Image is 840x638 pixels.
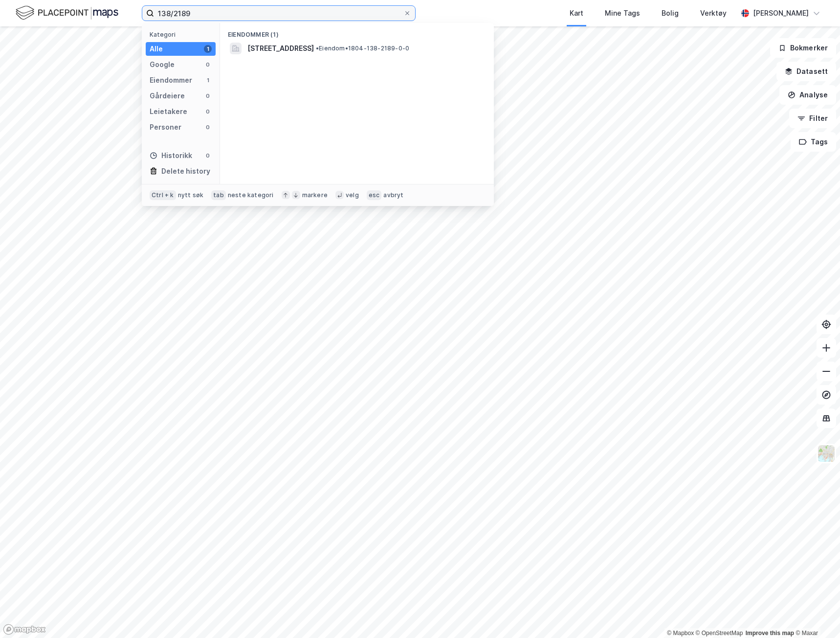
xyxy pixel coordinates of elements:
[605,7,640,19] div: Mine Tags
[791,132,836,152] button: Tags
[570,7,583,19] div: Kart
[150,43,163,55] div: Alle
[817,444,836,463] img: Z
[367,190,382,200] div: esc
[247,43,314,54] span: [STREET_ADDRESS]
[204,76,212,84] div: 1
[791,591,840,638] iframe: Chat Widget
[700,7,727,19] div: Verktøy
[316,45,409,52] span: Eiendom • 1804-138-2189-0-0
[16,4,118,22] img: logo.f888ab2527a4732fd821a326f86c7f29.svg
[776,62,836,81] button: Datasett
[204,152,212,159] div: 0
[150,90,185,102] div: Gårdeiere
[746,630,794,637] a: Improve this map
[346,191,359,199] div: velg
[150,150,192,161] div: Historikk
[204,123,212,131] div: 0
[154,6,403,21] input: Søk på adresse, matrikkel, gårdeiere, leietakere eller personer
[204,45,212,53] div: 1
[228,191,274,199] div: neste kategori
[220,23,494,41] div: Eiendommer (1)
[779,85,836,105] button: Analyse
[383,191,403,199] div: avbryt
[791,591,840,638] div: Kontrollprogram for chat
[161,165,210,177] div: Delete history
[150,31,216,38] div: Kategori
[150,74,192,86] div: Eiendommer
[770,38,836,58] button: Bokmerker
[150,106,187,117] div: Leietakere
[696,630,743,637] a: OpenStreetMap
[789,109,836,128] button: Filter
[753,7,809,19] div: [PERSON_NAME]
[150,59,175,70] div: Google
[150,190,176,200] div: Ctrl + k
[316,45,319,52] span: •
[204,92,212,100] div: 0
[667,630,694,637] a: Mapbox
[150,121,181,133] div: Personer
[3,624,46,635] a: Mapbox homepage
[178,191,204,199] div: nytt søk
[302,191,328,199] div: markere
[204,61,212,68] div: 0
[211,190,226,200] div: tab
[204,108,212,115] div: 0
[662,7,679,19] div: Bolig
